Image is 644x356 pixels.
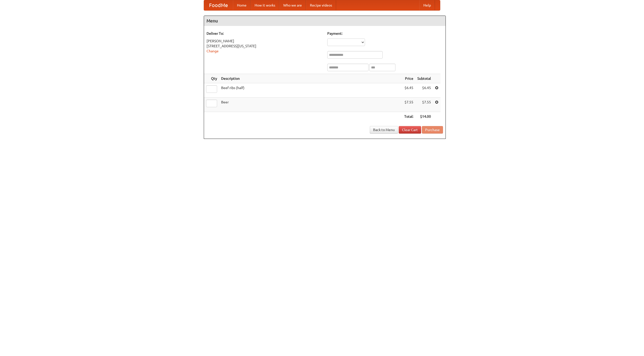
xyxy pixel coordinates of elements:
a: Help [419,0,435,10]
a: Home [233,0,251,10]
div: [PERSON_NAME] [207,38,322,44]
button: Purchase [422,126,443,134]
h4: Menu [204,16,446,26]
h5: Payment: [327,31,443,36]
div: [STREET_ADDRESS][US_STATE] [207,44,322,49]
th: Description [219,74,402,83]
a: Back to Menu [370,126,398,134]
td: $7.55 [415,98,433,112]
h5: Deliver To: [207,31,322,36]
a: FoodMe [204,0,233,10]
a: Change [207,49,219,53]
a: Recipe videos [306,0,336,10]
a: How it works [251,0,279,10]
td: $6.45 [402,83,415,98]
th: Price [402,74,415,83]
th: $14.00 [415,112,433,121]
a: Clear Cart [399,126,421,134]
th: Total: [402,112,415,121]
td: $7.55 [402,98,415,112]
td: $6.45 [415,83,433,98]
td: Beef ribs (half) [219,83,402,98]
th: Subtotal [415,74,433,83]
th: Qty [204,74,219,83]
td: Beer [219,98,402,112]
a: Who we are [279,0,306,10]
